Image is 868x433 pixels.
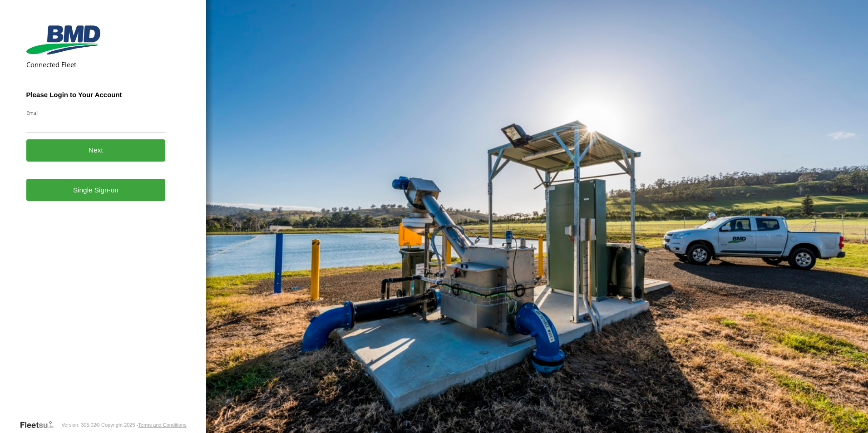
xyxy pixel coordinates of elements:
div: Version: 305.02 [61,422,96,428]
a: Single Sign-on [26,179,166,201]
a: Terms and Conditions [138,422,186,428]
div: © Copyright 2025 - [96,422,187,428]
a: Visit our Website [20,420,61,429]
h3: Please Login to Your Account [26,91,166,98]
h2: Connected Fleet [26,60,166,69]
button: Next [26,139,166,162]
label: Email [26,109,166,116]
img: BMD [26,25,100,54]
